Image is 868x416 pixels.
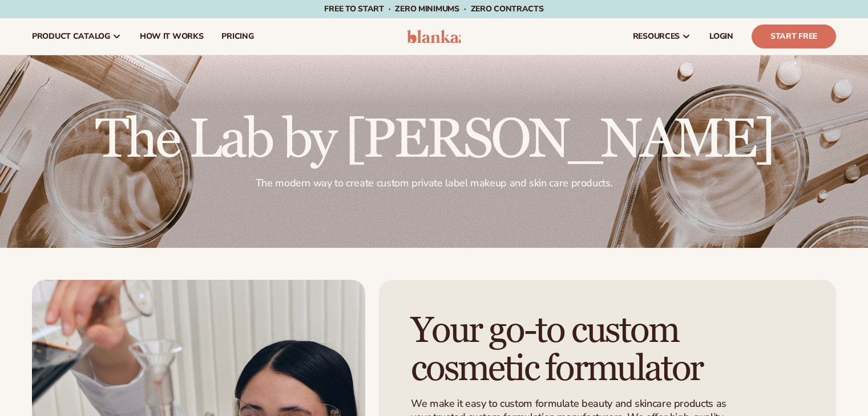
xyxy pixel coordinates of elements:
[752,25,836,48] a: Start Free
[32,32,110,41] span: product catalog
[624,18,700,55] a: resources
[23,18,131,55] a: product catalog
[131,18,213,55] a: How It Works
[212,18,263,55] a: pricing
[411,312,758,388] h1: Your go-to custom cosmetic formulator
[95,113,773,168] h2: The Lab by [PERSON_NAME]
[700,18,742,55] a: LOGIN
[324,3,543,14] span: Free to start · ZERO minimums · ZERO contracts
[709,32,733,41] span: LOGIN
[140,32,204,41] span: How It Works
[633,32,680,41] span: resources
[95,177,773,190] p: The modern way to create custom private label makeup and skin care products.
[407,30,461,43] img: logo
[221,32,253,41] span: pricing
